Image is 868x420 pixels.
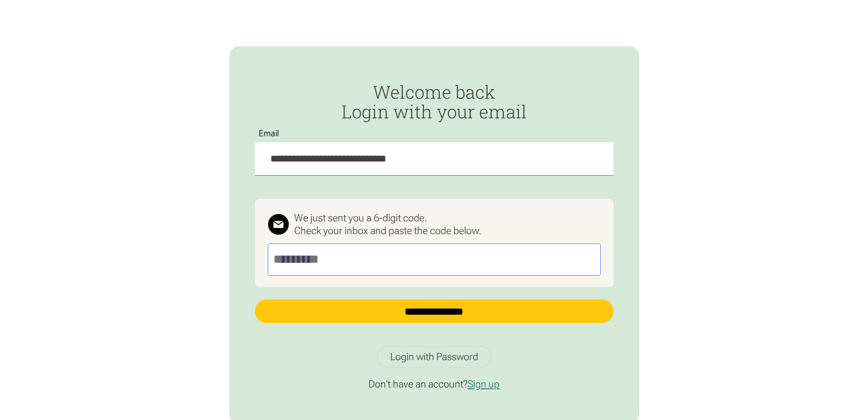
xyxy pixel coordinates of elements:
a: Sign up [468,378,500,390]
h2: Welcome back Login with your email [255,82,614,121]
div: We just sent you a 6-digit code. Check your inbox and paste the code below. [294,211,481,237]
label: Email [255,129,283,138]
div: Login with Password [390,350,478,363]
form: Passwordless Login [255,82,614,336]
p: Don't have an account? [255,378,614,391]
